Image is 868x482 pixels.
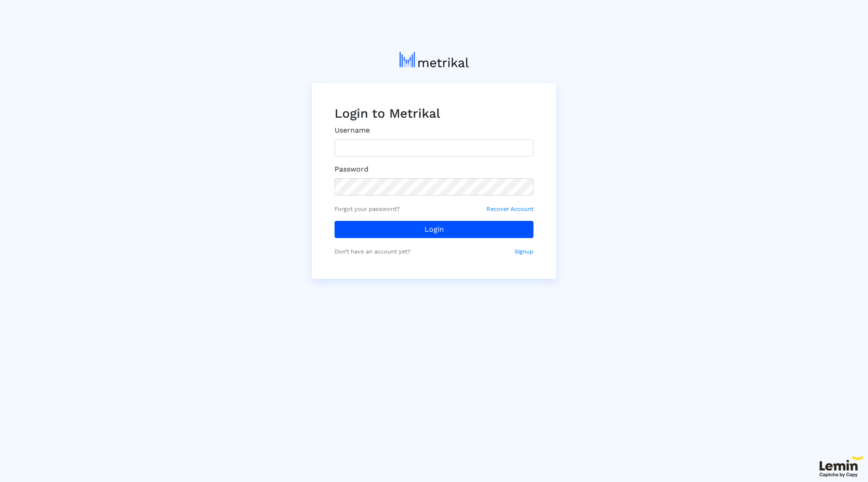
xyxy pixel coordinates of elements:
small: Signup [514,247,533,256]
small: Recover Account [486,205,533,213]
small: Forgot your password? [335,205,400,213]
button: Login [335,221,533,238]
h3: Login to Metrikal [335,106,533,121]
small: Don’t have an account yet? [335,247,410,256]
label: Username [335,125,370,136]
img: metrical-logo-light.png [400,52,469,67]
img: 63f920f45959a057750d25c1_lem1.svg [820,456,863,477]
label: Password [335,164,368,175]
